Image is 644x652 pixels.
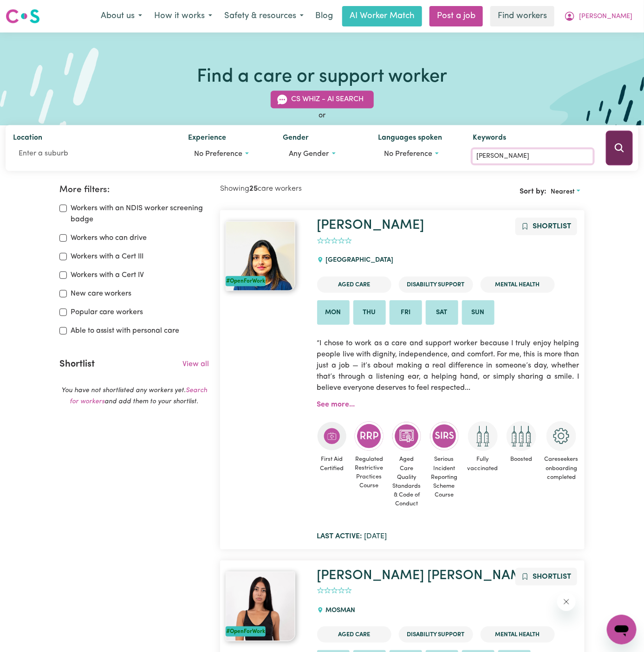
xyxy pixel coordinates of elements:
li: Mental Health [481,626,555,643]
span: [DATE] [317,533,387,540]
li: Available on Fri [390,300,422,325]
a: Harshdeep#OpenForWork [226,221,306,291]
button: Safety & resources [218,6,310,26]
span: Need any help? [6,6,56,14]
li: Available on Thu [353,300,386,325]
span: [PERSON_NAME] [579,12,632,22]
input: Enter a suburb [13,146,173,162]
label: Gender [283,133,309,146]
a: See more... [317,401,355,408]
li: Aged Care [317,626,391,643]
span: Regulated Restrictive Practices Course [354,451,384,494]
h2: More filters: [59,185,209,195]
span: Shortlist [533,223,571,230]
a: Maria Alejandra#OpenForWork [226,572,306,641]
iframe: Close message [557,593,576,611]
div: MOSMAN [317,598,361,623]
label: Workers with a Cert IV [71,270,144,281]
label: Popular care workers [71,307,143,318]
h2: Showing care workers [220,185,403,194]
label: Workers with an NDIS worker screening badge [71,203,209,225]
span: No preference [384,151,432,158]
a: Blog [310,6,338,26]
span: Shortlist [533,573,571,581]
img: Care and support worker has received 2 doses of COVID-19 vaccine [468,421,498,451]
h2: Shortlist [59,359,95,370]
img: CS Academy: Careseekers Onboarding course completed [546,421,576,451]
button: Add to shortlist [515,568,577,586]
b: 25 [249,185,258,193]
span: First Aid Certified [317,451,347,476]
span: Careseekers onboarding completed [544,451,579,485]
h1: Find a care or support worker [197,66,447,88]
li: Aged Care [317,277,391,293]
span: Aged Care Quality Standards & Code of Conduct [392,451,422,512]
img: View Harshdeep's profile [226,221,295,291]
div: #OpenForWork [226,276,266,286]
div: #OpenForWork [226,626,266,637]
li: Available on Sat [426,300,458,325]
button: My Account [558,6,638,26]
button: CS Whiz - AI Search [271,91,374,109]
img: View Maria Alejandra's profile [226,572,295,641]
a: Careseekers logo [6,6,40,27]
div: add rating by typing an integer from 0 to 5 or pressing arrow keys [317,586,352,596]
input: Enter keywords, e.g. full name, interests [473,149,593,164]
li: Available on Sun [462,300,494,325]
div: add rating by typing an integer from 0 to 5 or pressing arrow keys [317,236,352,246]
span: Sort by: [520,188,546,195]
label: Location [13,133,42,146]
img: CS Academy: Serious Incident Reporting Scheme course completed [429,421,459,451]
a: [PERSON_NAME] [PERSON_NAME] [317,569,535,582]
button: Worker language preferences [378,146,458,163]
a: AI Worker Match [342,6,422,26]
label: Keywords [473,133,506,146]
button: Add to shortlist [515,218,577,235]
label: Languages spoken [378,133,442,146]
em: You have not shortlisted any workers yet. and add them to your shortlist. [61,387,207,405]
button: Worker experience options [188,146,268,163]
a: Find workers [490,6,554,26]
span: Serious Incident Reporting Scheme Course [429,451,459,503]
span: Any gender [289,151,329,158]
img: Care and support worker has received booster dose of COVID-19 vaccination [507,421,536,451]
a: Post a job [429,6,483,26]
img: Care and support worker has completed First Aid Certification [317,421,347,451]
img: CS Academy: Aged Care Quality Standards & Code of Conduct course completed [392,421,422,451]
a: Search for workers [70,387,207,405]
li: Mental Health [481,277,555,293]
span: Nearest [551,188,575,195]
button: Search [606,131,633,166]
li: Available on Mon [317,300,350,325]
iframe: Button to launch messaging window [607,615,637,645]
label: Able to assist with personal care [71,325,180,336]
img: Careseekers logo [6,8,40,25]
label: Workers with a Cert III [71,251,144,262]
button: Sort search results [546,185,585,199]
span: No preference [194,151,242,158]
b: Last active: [317,533,363,540]
span: Fully vaccinated [467,451,499,476]
li: Disability Support [399,277,473,293]
li: Disability Support [399,626,473,643]
div: or [6,110,638,122]
label: Workers who can drive [71,232,147,244]
label: Experience [188,133,226,146]
button: How it works [148,6,218,26]
a: View all [182,361,209,368]
a: [PERSON_NAME] [317,219,424,232]
button: About us [95,6,148,26]
label: New care workers [71,288,132,299]
span: Boosted [507,451,536,467]
div: [GEOGRAPHIC_DATA] [317,248,399,273]
p: “I chose to work as a care and support worker because I truly enjoy helping people live with dign... [317,332,579,399]
img: CS Academy: Regulated Restrictive Practices course completed [354,421,384,451]
button: Worker gender preference [283,146,363,163]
